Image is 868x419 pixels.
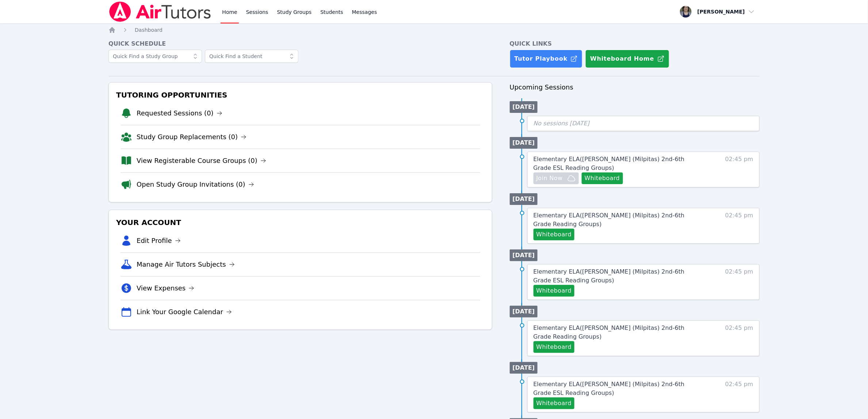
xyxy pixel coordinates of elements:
[510,362,538,374] li: [DATE]
[108,39,492,48] h4: Quick Schedule
[137,179,254,190] a: Open Study Group Invitations (0)
[534,268,685,284] span: Elementary ELA ( [PERSON_NAME] (Milpitas) 2nd-6th Grade ESL Reading Groups )
[582,172,623,184] button: Whiteboard
[108,50,202,63] input: Quick Find a Study Group
[534,212,685,228] span: Elementary ELA ( [PERSON_NAME] (Milpitas) 2nd-6th Grade Reading Groups )
[534,285,575,297] button: Whiteboard
[137,307,232,317] a: Link Your Google Calendar
[534,211,699,229] a: Elementary ELA([PERSON_NAME] (Milpitas) 2nd-6th Grade Reading Groups)
[108,1,212,22] img: Air Tutors
[205,50,298,63] input: Quick Find a Student
[725,267,753,297] span: 02:45 pm
[510,193,538,205] li: [DATE]
[534,267,699,285] a: Elementary ELA([PERSON_NAME] (Milpitas) 2nd-6th Grade ESL Reading Groups)
[510,250,538,261] li: [DATE]
[725,211,753,240] span: 02:45 pm
[725,380,753,409] span: 02:45 pm
[510,82,760,92] h3: Upcoming Sessions
[534,120,590,127] span: No sessions [DATE]
[534,172,579,184] button: Join Now
[725,155,753,184] span: 02:45 pm
[137,236,181,246] a: Edit Profile
[135,26,162,34] a: Dashboard
[135,27,162,33] span: Dashboard
[725,324,753,353] span: 02:45 pm
[115,216,486,229] h3: Your Account
[585,50,669,68] button: Whiteboard Home
[534,380,699,397] a: Elementary ELA([PERSON_NAME] (Milpitas) 2nd-6th Grade ESL Reading Groups)
[352,8,377,16] span: Messages
[534,229,575,240] button: Whiteboard
[534,341,575,353] button: Whiteboard
[510,50,583,68] a: Tutor Playbook
[536,174,563,183] span: Join Now
[137,132,246,142] a: Study Group Replacements (0)
[534,155,699,172] a: Elementary ELA([PERSON_NAME] (Milpitas) 2nd-6th Grade ESL Reading Groups)
[510,137,538,149] li: [DATE]
[510,101,538,113] li: [DATE]
[137,283,194,293] a: View Expenses
[510,306,538,317] li: [DATE]
[510,39,760,48] h4: Quick Links
[108,26,760,34] nav: Breadcrumb
[534,324,699,341] a: Elementary ELA([PERSON_NAME] (Milpitas) 2nd-6th Grade Reading Groups)
[137,259,235,270] a: Manage Air Tutors Subjects
[534,324,685,340] span: Elementary ELA ( [PERSON_NAME] (Milpitas) 2nd-6th Grade Reading Groups )
[534,397,575,409] button: Whiteboard
[534,156,685,171] span: Elementary ELA ( [PERSON_NAME] (Milpitas) 2nd-6th Grade ESL Reading Groups )
[137,156,266,166] a: View Registerable Course Groups (0)
[115,88,486,102] h3: Tutoring Opportunities
[534,381,685,396] span: Elementary ELA ( [PERSON_NAME] (Milpitas) 2nd-6th Grade ESL Reading Groups )
[137,108,222,118] a: Requested Sessions (0)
